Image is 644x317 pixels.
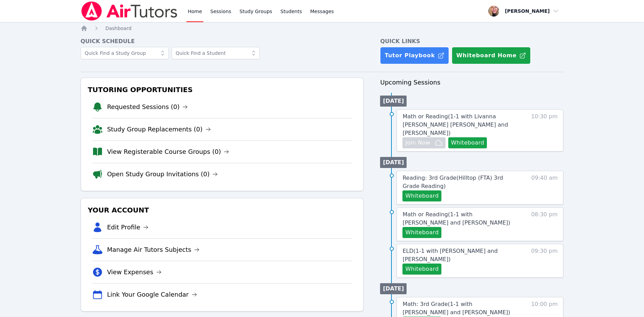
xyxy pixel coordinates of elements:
h4: Quick Schedule [81,37,364,46]
a: Open Study Group Invitations (0) [107,169,218,179]
button: Whiteboard [402,264,441,275]
span: Math or Reading ( 1-1 with [PERSON_NAME] and [PERSON_NAME] ) [402,211,510,226]
span: Math or Reading ( 1-1 with Livanna [PERSON_NAME] [PERSON_NAME] and [PERSON_NAME] ) [402,113,508,136]
li: [DATE] [380,283,407,294]
button: Whiteboard Home [452,47,531,64]
a: Requested Sessions (0) [107,102,188,112]
a: Math or Reading(1-1 with [PERSON_NAME] and [PERSON_NAME]) [402,210,519,227]
a: Dashboard [105,25,132,32]
a: Math: 3rd Grade(1-1 with [PERSON_NAME] and [PERSON_NAME]) [402,300,519,317]
span: Join Now [405,139,430,147]
h3: Upcoming Sessions [380,78,563,87]
span: 08:30 pm [531,210,558,238]
span: Reading: 3rd Grade ( Hilltop (FTA) 3rd Grade Reading ) [402,175,503,189]
input: Quick Find a Study Group [81,47,169,59]
span: 10:30 pm [531,112,558,148]
a: Math or Reading(1-1 with Livanna [PERSON_NAME] [PERSON_NAME] and [PERSON_NAME]) [402,112,519,137]
button: Whiteboard [402,227,441,238]
li: [DATE] [380,157,407,168]
h3: Your Account [86,204,358,216]
span: 09:30 pm [531,247,558,275]
a: Manage Air Tutors Subjects [107,245,200,255]
nav: Breadcrumb [81,25,564,32]
span: ELD ( 1-1 with [PERSON_NAME] and [PERSON_NAME] ) [402,248,498,262]
h3: Tutoring Opportunities [86,83,358,96]
h4: Quick Links [380,37,563,46]
a: View Expenses [107,267,162,277]
a: Edit Profile [107,222,149,232]
button: Whiteboard [402,190,441,201]
a: View Registerable Course Groups (0) [107,147,229,157]
span: Math: 3rd Grade ( 1-1 with [PERSON_NAME] and [PERSON_NAME] ) [402,301,510,316]
span: Messages [310,8,334,15]
a: Link Your Google Calendar [107,290,197,299]
a: Tutor Playbook [380,47,449,64]
a: Study Group Replacements (0) [107,125,211,134]
li: [DATE] [380,96,407,107]
a: ELD(1-1 with [PERSON_NAME] and [PERSON_NAME]) [402,247,519,264]
span: Dashboard [105,26,132,31]
input: Quick Find a Student [172,47,260,59]
img: Air Tutors [81,1,178,21]
button: Join Now [402,137,445,148]
span: 09:40 am [531,174,558,201]
button: Whiteboard [448,137,487,148]
a: Reading: 3rd Grade(Hilltop (FTA) 3rd Grade Reading) [402,174,519,190]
